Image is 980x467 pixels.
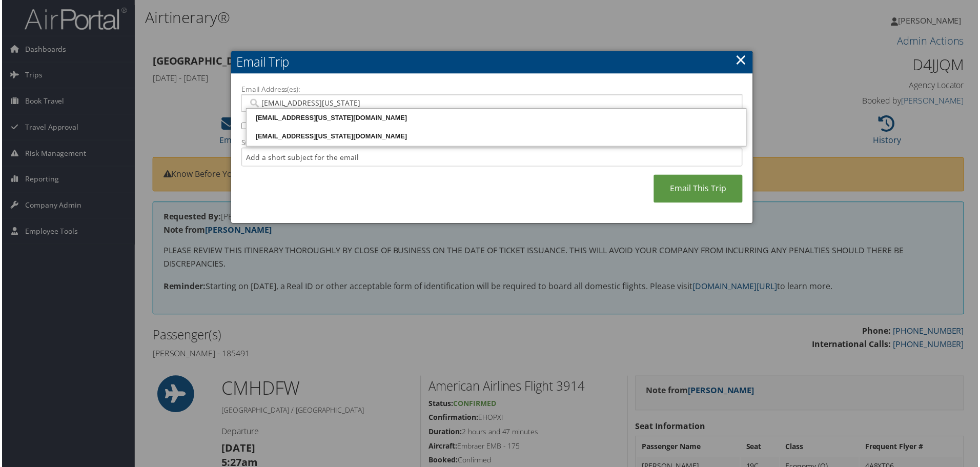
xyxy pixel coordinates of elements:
[247,98,737,109] input: Email address (Separate multiple email addresses with commas)
[247,113,746,124] div: [EMAIL_ADDRESS][US_STATE][DOMAIN_NAME]
[655,175,744,204] a: Email This Trip
[240,148,744,167] input: Add a short subject for the email
[737,50,748,70] a: ×
[240,138,744,148] label: Subject:
[230,51,754,74] h2: Email Trip
[247,132,746,142] div: [EMAIL_ADDRESS][US_STATE][DOMAIN_NAME]
[240,85,744,95] label: Email Address(es):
